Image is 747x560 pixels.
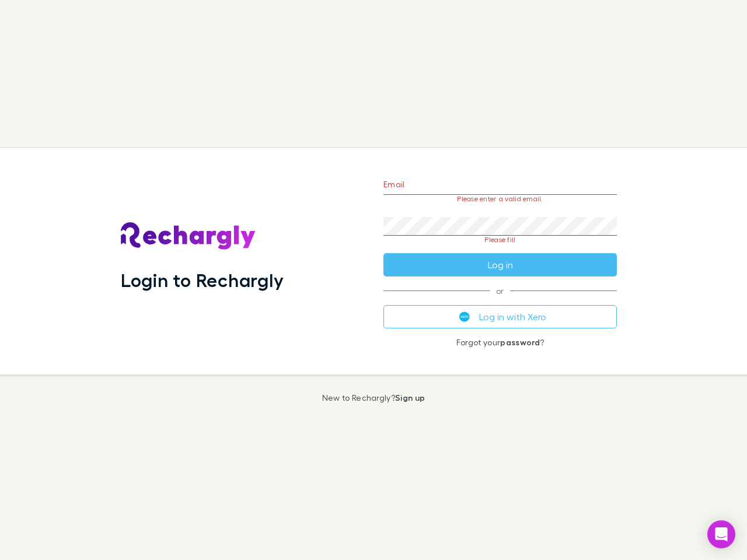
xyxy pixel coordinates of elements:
p: Forgot your ? [383,338,617,347]
img: Xero's logo [459,311,470,322]
p: Please enter a valid email. [383,195,617,203]
p: Please fill [383,236,617,244]
a: password [500,337,540,347]
img: Rechargly's Logo [121,222,256,250]
button: Log in with Xero [383,305,617,328]
a: Sign up [395,393,425,402]
button: Log in [383,253,617,276]
p: New to Rechargly? [322,393,425,402]
h1: Login to Rechargly [121,269,284,291]
div: Open Intercom Messenger [707,520,735,548]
